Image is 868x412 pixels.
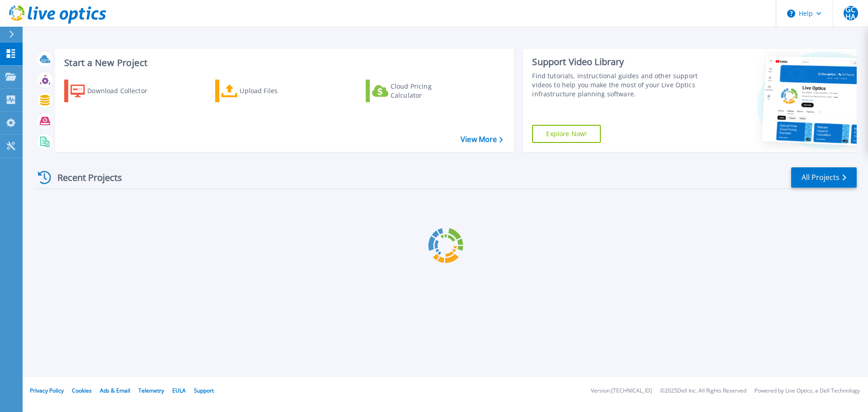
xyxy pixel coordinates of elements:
li: Powered by Live Optics, a Dell Technology [755,388,860,394]
li: © 2025 Dell Inc. All Rights Reserved [660,388,746,394]
span: GCHA [844,6,858,20]
div: Download Collector [87,82,160,100]
a: Support [194,387,214,394]
a: Cookies [72,387,92,394]
a: Upload Files [215,80,316,102]
a: Explore Now! [532,125,601,143]
a: Privacy Policy [30,387,64,394]
a: Cloud Pricing Calculator [366,80,467,102]
div: Upload Files [240,82,312,100]
a: All Projects [791,167,857,188]
a: View More [461,135,503,144]
a: Telemetry [138,387,164,394]
h3: Start a New Project [64,58,503,68]
div: Cloud Pricing Calculator [391,82,463,100]
li: Version: [TECHNICAL_ID] [591,388,652,394]
div: Recent Projects [35,166,134,189]
div: Support Video Library [532,56,702,68]
a: Ads & Email [100,387,130,394]
a: EULA [172,387,186,394]
a: Download Collector [64,80,165,102]
div: Find tutorials, instructional guides and other support videos to help you make the most of your L... [532,71,702,99]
